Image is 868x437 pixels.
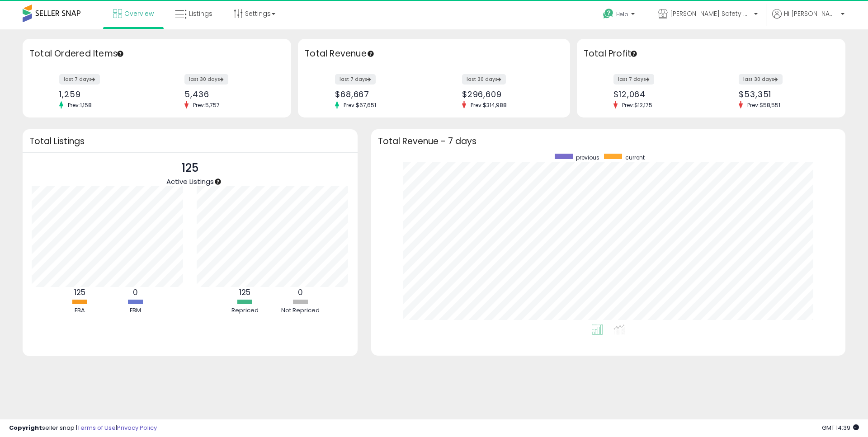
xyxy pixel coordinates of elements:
[335,74,376,85] label: last 7 days
[784,9,838,18] span: Hi [PERSON_NAME]
[462,74,506,85] label: last 30 days
[116,50,124,58] div: Tooltip anchor
[613,74,654,85] label: last 7 days
[576,154,599,161] span: previous
[613,89,704,99] div: $12,064
[218,306,272,315] div: Repriced
[108,306,162,315] div: FBM
[378,138,839,145] h3: Total Revenue - 7 days
[739,89,830,99] div: $53,351
[239,287,250,298] b: 125
[166,160,214,177] p: 125
[466,101,511,109] span: Prev: $314,988
[189,101,224,109] span: Prev: 5,757
[59,74,100,85] label: last 7 days
[59,89,150,99] div: 1,259
[630,50,638,58] div: Tooltip anchor
[335,89,427,99] div: $68,667
[29,47,284,60] h3: Total Ordered Items
[298,287,303,298] b: 0
[739,74,783,85] label: last 30 days
[462,89,554,99] div: $296,609
[124,9,154,18] span: Overview
[367,50,375,58] div: Tooltip anchor
[596,1,644,29] a: Help
[184,74,228,85] label: last 30 days
[743,101,785,109] span: Prev: $58,551
[670,9,751,18] span: [PERSON_NAME] Safety & Supply
[603,8,614,19] i: Get Help
[772,9,844,29] a: Hi [PERSON_NAME]
[584,47,839,60] h3: Total Profit
[63,101,96,109] span: Prev: 1,158
[625,154,645,161] span: current
[74,287,85,298] b: 125
[274,306,328,315] div: Not Repriced
[133,287,138,298] b: 0
[616,10,628,18] span: Help
[305,47,563,60] h3: Total Revenue
[339,101,381,109] span: Prev: $67,651
[618,101,657,109] span: Prev: $12,175
[166,177,214,186] span: Active Listings
[52,306,107,315] div: FBA
[214,178,222,186] div: Tooltip anchor
[29,138,351,145] h3: Total Listings
[189,9,212,18] span: Listings
[184,89,275,99] div: 5,436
